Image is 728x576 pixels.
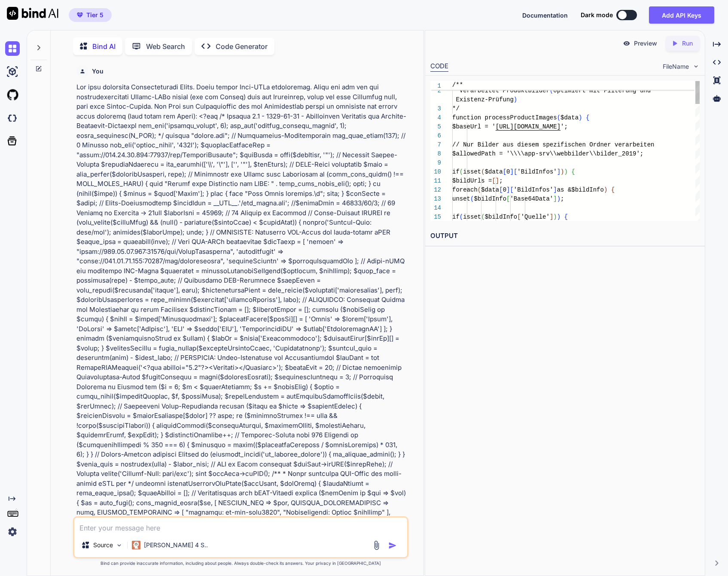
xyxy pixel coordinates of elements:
[571,168,575,175] span: {
[430,195,441,204] div: 13
[484,213,517,220] span: $bildInfo
[510,168,513,175] span: ]
[560,195,564,202] span: ;
[452,150,625,157] span: $allowedPath = '\\\\app-srv\\webbilder\\bilder_2
[430,149,441,158] div: 8
[553,195,557,202] span: ]
[216,41,268,52] p: Code Generator
[69,8,112,22] button: premiumTier 5
[604,186,607,193] span: )
[452,186,478,193] span: foreach
[506,186,510,193] span: ]
[430,104,441,113] div: 3
[452,177,492,184] span: $bildUrls =
[553,213,557,220] span: )
[425,226,705,246] h2: OUTPUT
[430,177,441,186] div: 11
[430,122,441,131] div: 5
[430,140,441,149] div: 7
[481,186,499,193] span: $data
[93,541,113,549] p: Source
[92,67,104,76] h6: You
[144,541,208,549] p: [PERSON_NAME] 4 S..
[452,213,460,220] span: if
[388,541,397,550] img: icon
[146,41,185,52] p: Web Search
[484,168,503,175] span: $data
[514,96,517,103] span: )
[430,113,441,122] div: 4
[481,168,484,175] span: (
[452,123,496,130] span: $baseUrl = '
[663,62,689,71] span: FileName
[452,114,557,121] span: function processProductImages
[510,186,513,193] span: [
[478,186,481,193] span: (
[452,141,625,148] span: // Nur Bilder aus diesem spezifischen Ordner ver
[372,540,381,550] img: attachment
[564,168,567,175] span: )
[557,195,560,202] span: )
[506,168,510,175] span: 0
[5,64,20,79] img: ai-studio
[452,87,550,94] span: * Verarbeitet Produktbilder
[625,141,654,148] span: arbeiten
[522,12,568,19] span: Documentation
[116,542,123,549] img: Pick Models
[430,213,441,222] div: 15
[557,168,560,175] span: ]
[514,168,517,175] span: [
[564,213,567,220] span: {
[456,96,513,103] span: Existenz-Prüfung
[470,195,474,202] span: (
[430,61,448,72] div: CODE
[77,12,83,18] img: premium
[649,6,714,24] button: Add API Keys
[550,213,553,220] span: ]
[682,39,693,48] p: Run
[92,41,116,52] p: Bind AI
[625,150,643,157] span: 019';
[553,186,557,193] span: ]
[581,11,613,19] span: Dark mode
[586,114,589,121] span: {
[623,40,631,47] img: preview
[499,186,503,193] span: [
[463,213,481,220] span: isset
[5,88,20,102] img: githubLight
[506,195,510,202] span: [
[452,195,470,202] span: unset
[557,213,560,220] span: )
[430,82,441,91] span: 1
[560,114,579,121] span: $data
[550,87,553,94] span: (
[560,123,568,130] span: ';
[560,168,564,175] span: )
[7,7,58,20] img: Bind AI
[73,560,408,567] p: Bind can provide inaccurate information, including about people. Always double-check its answers....
[430,204,441,213] div: 14
[692,63,700,70] img: chevron down
[463,168,481,175] span: isset
[553,87,651,94] span: optimiert mit Filterung und
[474,195,506,202] span: $bildInfo
[5,41,20,56] img: chat
[430,158,441,168] div: 9
[430,131,441,140] div: 6
[522,11,568,20] button: Documentation
[460,168,463,175] span: (
[514,186,553,193] span: 'BildInfos'
[430,186,441,195] div: 12
[634,39,657,48] p: Preview
[460,213,463,220] span: (
[430,86,441,95] div: 2
[579,114,582,121] span: )
[496,177,499,184] span: ]
[503,168,506,175] span: [
[611,186,615,193] span: {
[503,186,506,193] span: 0
[492,177,495,184] span: [
[430,168,441,177] div: 10
[86,11,104,19] span: Tier 5
[517,168,557,175] span: 'BildInfos'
